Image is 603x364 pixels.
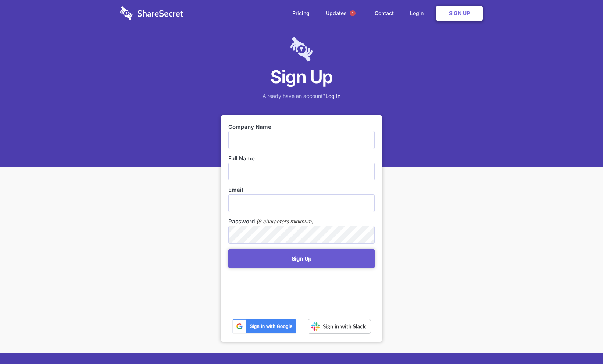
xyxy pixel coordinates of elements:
[120,6,183,20] img: logo-wordmark-white-trans-d4663122ce5f474addd5e946df7df03e33cb6a1c49d2221995e7729f52c070b2.svg
[285,2,317,25] a: Pricing
[403,2,435,25] a: Login
[290,37,313,62] img: logo-lt-purple-60x68@2x-c671a683ea72a1d466fb5d642181eefbee81c4e10ba9aed56c8e1d7e762e8086.png
[232,319,296,334] img: btn_google_signin_dark_normal_web@2x-02e5a4921c5dab0481f19210d7229f84a41d9f18e5bdafae021273015eeb...
[228,218,255,226] label: Password
[350,10,356,16] span: 1
[367,2,401,25] a: Contact
[436,6,483,21] a: Sign Up
[228,186,375,194] label: Email
[325,93,340,99] a: Log In
[228,155,375,163] label: Full Name
[308,319,371,334] img: Sign in with Slack
[228,123,375,131] label: Company Name
[228,249,375,268] button: Sign Up
[256,218,313,226] em: (6 characters minimum)
[228,272,340,300] iframe: reCAPTCHA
